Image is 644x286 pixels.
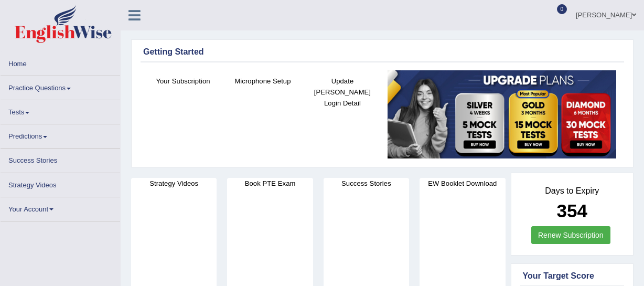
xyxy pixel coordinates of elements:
[1,197,120,218] a: Your Account
[420,178,505,189] h4: EW Booklet Download
[1,149,120,169] a: Success Stories
[148,76,218,87] h4: Your Subscription
[1,100,120,121] a: Tests
[1,124,120,145] a: Predictions
[557,4,567,14] span: 0
[131,178,217,189] h4: Strategy Videos
[557,200,587,221] b: 354
[1,76,120,97] a: Practice Questions
[324,178,409,189] h4: Success Stories
[388,70,616,159] img: small5.jpg
[523,270,622,282] div: Your Target Score
[1,52,120,72] a: Home
[531,226,610,244] a: Renew Subscription
[227,178,313,189] h4: Book PTE Exam
[523,186,622,196] h4: Days to Expiry
[308,76,377,109] h4: Update [PERSON_NAME] Login Detail
[228,76,297,87] h4: Microphone Setup
[1,173,120,194] a: Strategy Videos
[143,46,621,58] div: Getting Started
